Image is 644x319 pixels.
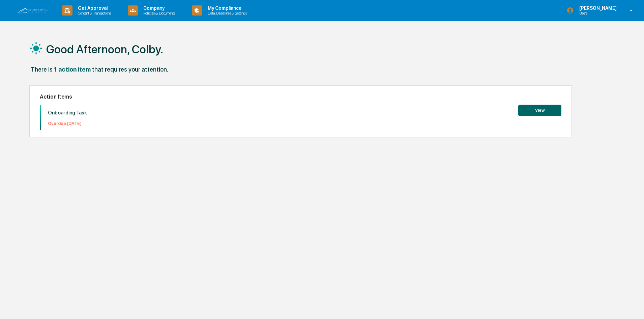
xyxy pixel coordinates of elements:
[48,121,87,126] p: Overdue: [DATE]
[92,66,168,73] div: that requires your attention.
[31,66,53,73] div: There is
[54,66,91,73] div: 1 action item
[16,7,49,14] img: logo
[46,43,163,56] h1: Good Afternoon, Colby.
[72,5,114,11] p: Get Approval
[518,107,561,113] a: View
[518,105,561,116] button: View
[72,11,114,16] p: Content & Transactions
[138,5,178,11] p: Company
[138,11,178,16] p: Policies & Documents
[574,11,620,16] p: Users
[48,110,87,116] p: Onboarding Task
[202,5,250,11] p: My Compliance
[202,11,250,16] p: Data, Deadlines & Settings
[574,5,620,11] p: [PERSON_NAME]
[40,94,561,100] h2: Action Items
